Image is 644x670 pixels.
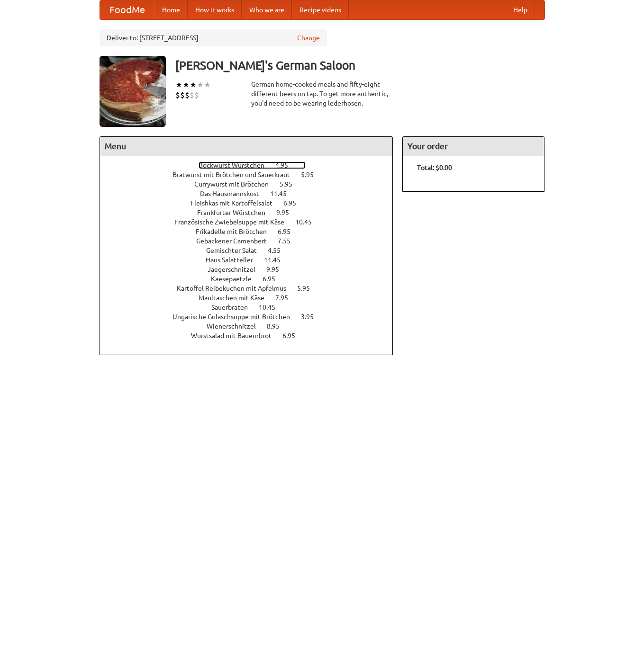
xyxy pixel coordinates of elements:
a: Ungarische Gulaschsuppe mit Brötchen 3.95 [172,313,331,321]
a: Kaesepaetzle 6.95 [211,275,293,283]
span: Fleishkas mit Kartoffelsalat [190,199,282,207]
li: $ [185,90,190,100]
span: 6.95 [282,332,305,339]
span: Kartoffel Reibekuchen mit Apfelmus [177,285,296,292]
span: Wurstsalad mit Bauernbrot [191,332,281,339]
a: Wienerschnitzel 8.95 [207,322,297,330]
b: Total: $0.00 [417,164,452,171]
a: Maultaschen mit Käse 7.95 [199,294,306,302]
span: 4.55 [268,247,290,254]
li: $ [194,90,199,100]
span: 5.95 [301,171,323,179]
a: Gemischter Salat 4.55 [206,247,298,254]
a: Kartoffel Reibekuchen mit Apfelmus 5.95 [177,285,327,292]
li: $ [190,90,194,100]
span: Maultaschen mit Käse [199,294,274,302]
a: Bockwurst Würstchen 4.95 [199,161,306,169]
a: Fleishkas mit Kartoffelsalat 6.95 [190,199,314,207]
a: Help [506,0,535,19]
span: Kaesepaetzle [211,275,261,283]
span: Bockwurst Würstchen [199,161,274,169]
li: ★ [182,80,190,90]
span: Frikadelle mit Brötchen [196,228,276,235]
span: Frankfurter Würstchen [197,209,275,216]
span: 10.45 [259,304,285,311]
span: 11.45 [270,190,296,197]
span: 5.95 [280,180,302,188]
span: 3.95 [301,313,323,321]
span: Gebackener Camenbert [196,237,276,245]
a: Change [297,33,320,43]
li: $ [175,90,180,100]
li: $ [180,90,185,100]
a: Das Hausmannskost 11.45 [200,190,304,197]
span: Jaegerschnitzel [208,266,265,273]
span: 5.95 [297,285,319,292]
span: 8.95 [267,322,289,330]
a: Jaegerschnitzel 9.95 [208,266,297,273]
span: Ungarische Gulaschsuppe mit Brötchen [172,313,299,321]
span: Sauerbraten [211,304,257,311]
li: ★ [175,80,182,90]
h3: [PERSON_NAME]'s German Saloon [175,56,545,75]
a: Who we are [242,0,292,19]
span: Bratwurst mit Brötchen und Sauerkraut [172,171,299,179]
a: FoodMe [100,0,154,19]
div: German home-cooked meals and fifty-eight different beers on tap. To get more authentic, you'd nee... [251,80,393,108]
li: ★ [190,80,197,90]
span: Haus Salatteller [206,256,263,264]
h4: Menu [100,137,393,156]
li: ★ [197,80,204,90]
span: 7.55 [278,237,300,245]
span: 9.95 [276,209,299,216]
a: Gebackener Camenbert 7.55 [196,237,308,245]
a: Currywurst mit Brötchen 5.95 [194,180,310,188]
a: Wurstsalad mit Bauernbrot 6.95 [191,332,313,339]
a: Bratwurst mit Brötchen und Sauerkraut 5.95 [172,171,331,179]
span: Gemischter Salat [206,247,266,254]
span: Das Hausmannskost [200,190,269,197]
span: Wienerschnitzel [207,322,265,330]
a: How it works [188,0,242,19]
a: Französische Zwiebelsuppe mit Käse 10.45 [174,218,329,226]
span: Currywurst mit Brötchen [194,180,278,188]
div: Deliver to: [STREET_ADDRESS] [100,29,327,46]
li: ★ [204,80,211,90]
a: Home [154,0,188,19]
h4: Your order [403,137,544,156]
span: 6.95 [278,228,300,235]
a: Haus Salatteller 11.45 [206,256,298,264]
span: 11.45 [264,256,290,264]
a: Frankfurter Würstchen 9.95 [197,209,307,216]
span: 6.95 [263,275,285,283]
a: Recipe videos [292,0,349,19]
a: Frikadelle mit Brötchen 6.95 [196,228,308,235]
span: 9.95 [266,266,289,273]
span: Französische Zwiebelsuppe mit Käse [174,218,294,226]
span: 4.95 [275,161,298,169]
span: 10.45 [295,218,321,226]
img: angular.jpg [100,56,166,127]
span: 7.95 [275,294,298,302]
a: Sauerbraten 10.45 [211,304,293,311]
span: 6.95 [283,199,306,207]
